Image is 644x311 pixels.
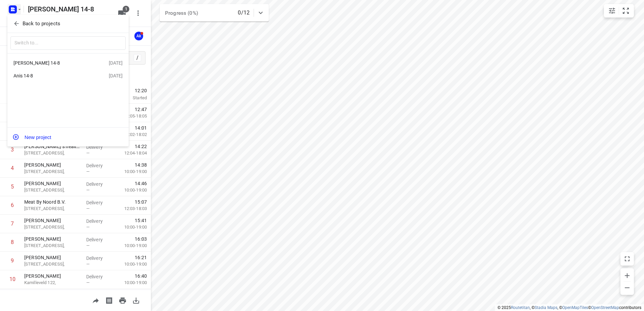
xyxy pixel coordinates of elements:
[109,73,123,78] div: [DATE]
[7,69,129,82] div: Anis 14-8[DATE]
[23,20,60,28] p: Back to projects
[7,56,129,69] div: [PERSON_NAME] 14-8[DATE]
[7,130,129,144] button: New project
[13,60,91,66] div: [PERSON_NAME] 14-8
[10,18,126,29] button: Back to projects
[10,36,126,50] input: Switch to...
[13,73,91,78] div: Anis 14-8
[109,60,123,66] div: [DATE]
